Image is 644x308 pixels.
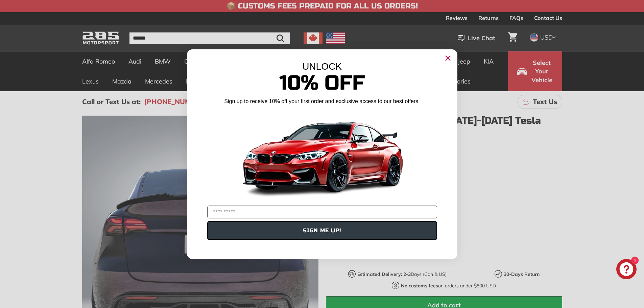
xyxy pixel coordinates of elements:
span: Sign up to receive 10% off your first order and exclusive access to our best offers. [224,98,420,104]
inbox-online-store-chat: Shopify online store chat [614,259,639,281]
button: SIGN ME UP! [207,221,437,240]
span: UNLOCK [302,61,342,72]
img: Banner showing BMW 4 Series Body kit [238,108,407,203]
input: YOUR EMAIL [207,206,437,218]
span: 10% Off [279,71,365,95]
button: Close dialog [443,53,453,64]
